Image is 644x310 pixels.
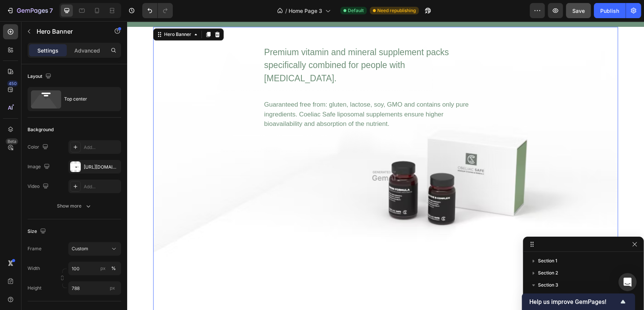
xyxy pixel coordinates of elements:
[136,78,346,108] div: Guaranteed free from: gluten, lactose, soy, GMO and contains only pure ingredients. Coeliac Safe ...
[111,265,116,272] div: %
[566,3,591,18] button: Save
[28,245,41,252] label: Frame
[28,162,51,172] div: Image
[84,164,119,170] div: [URL][DOMAIN_NAME]
[3,3,56,18] button: 7
[538,281,558,289] span: Section 3
[127,21,644,310] iframe: Design area
[28,226,48,237] div: Size
[28,71,53,82] div: Layout
[68,242,121,256] button: Custom
[618,273,636,291] div: Open Intercom Messenger
[28,199,121,213] button: Show more
[28,126,54,133] div: Background
[572,8,585,14] span: Save
[35,10,66,17] div: Hero Banner
[136,24,346,65] div: Premium vitamin and mineral supplement packs specifically combined for people with [MEDICAL_DATA].
[26,6,491,304] div: Overlay
[600,7,619,15] div: Publish
[110,285,115,291] span: px
[84,144,119,151] div: Add...
[6,138,18,144] div: Beta
[529,298,618,305] span: Help us improve GemPages!
[28,142,50,152] div: Color
[28,265,40,272] label: Width
[28,181,50,192] div: Video
[348,7,364,14] span: Default
[594,3,626,18] button: Publish
[74,46,100,54] p: Advanced
[64,90,110,108] div: Top center
[57,202,92,210] div: Show more
[37,27,101,36] p: Hero Banner
[98,264,108,273] button: %
[68,281,121,295] input: px
[26,6,491,304] div: Background Image
[28,285,41,291] label: Height
[142,3,173,18] div: Undo/Redo
[377,7,416,14] span: Need republishing
[37,46,58,54] p: Settings
[285,7,287,15] span: /
[538,269,558,277] span: Section 2
[68,262,121,275] input: px%
[72,245,88,252] span: Custom
[49,6,53,15] p: 7
[289,7,322,15] span: Home Page 3
[100,265,106,272] div: px
[109,264,118,273] button: px
[7,81,18,87] div: 450
[84,183,119,190] div: Add...
[538,257,557,265] span: Section 1
[529,297,627,306] button: Show survey - Help us improve GemPages!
